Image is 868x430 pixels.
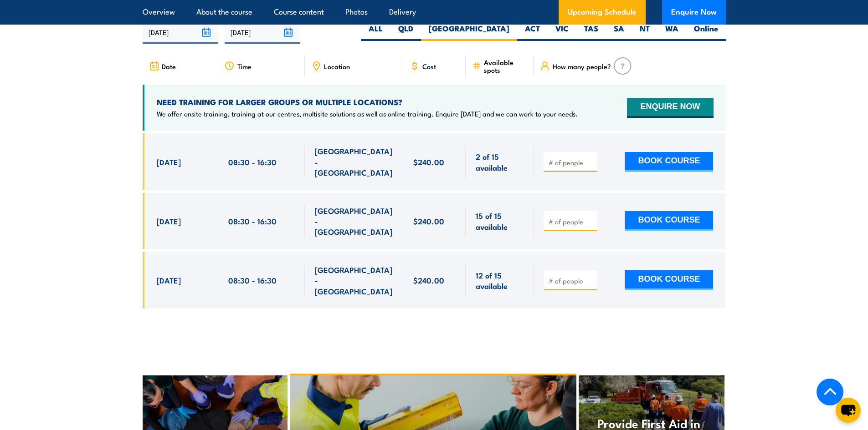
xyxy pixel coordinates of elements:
[549,217,594,226] input: # of people
[228,157,277,167] span: 08:30 - 16:30
[576,23,606,41] label: TAS
[549,158,594,167] input: # of people
[606,23,632,41] label: SA
[632,23,657,41] label: NT
[549,276,594,285] input: # of people
[553,62,611,70] span: How many people?
[315,205,393,237] span: [GEOGRAPHIC_DATA] - [GEOGRAPHIC_DATA]
[157,157,181,167] span: [DATE]
[162,62,176,70] span: Date
[157,97,578,107] h4: NEED TRAINING FOR LARGER GROUPS OR MULTIPLE LOCATIONS?
[625,152,713,172] button: BOOK COURSE
[225,20,300,44] input: To date
[548,23,576,41] label: VIC
[657,23,686,41] label: WA
[324,62,350,70] span: Location
[390,23,421,41] label: QLD
[157,109,578,118] p: We offer onsite training, training at our centres, multisite solutions as well as online training...
[157,275,181,285] span: [DATE]
[476,210,524,232] span: 15 of 15 available
[157,216,181,226] span: [DATE]
[315,146,393,177] span: [GEOGRAPHIC_DATA] - [GEOGRAPHIC_DATA]
[625,270,713,290] button: BOOK COURSE
[625,211,713,231] button: BOOK COURSE
[627,98,713,118] button: ENQUIRE NOW
[517,23,548,41] label: ACT
[237,62,252,70] span: Time
[421,23,517,41] label: [GEOGRAPHIC_DATA]
[476,151,524,172] span: 2 of 15 available
[422,62,436,70] span: Cost
[413,216,444,226] span: $240.00
[361,23,390,41] label: ALL
[143,20,218,44] input: From date
[413,157,444,167] span: $240.00
[686,23,726,41] label: Online
[413,275,444,285] span: $240.00
[228,275,277,285] span: 08:30 - 16:30
[315,264,393,296] span: [GEOGRAPHIC_DATA] - [GEOGRAPHIC_DATA]
[476,270,524,291] span: 12 of 15 available
[484,58,527,74] span: Available spots
[836,398,861,423] button: chat-button
[228,216,277,226] span: 08:30 - 16:30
